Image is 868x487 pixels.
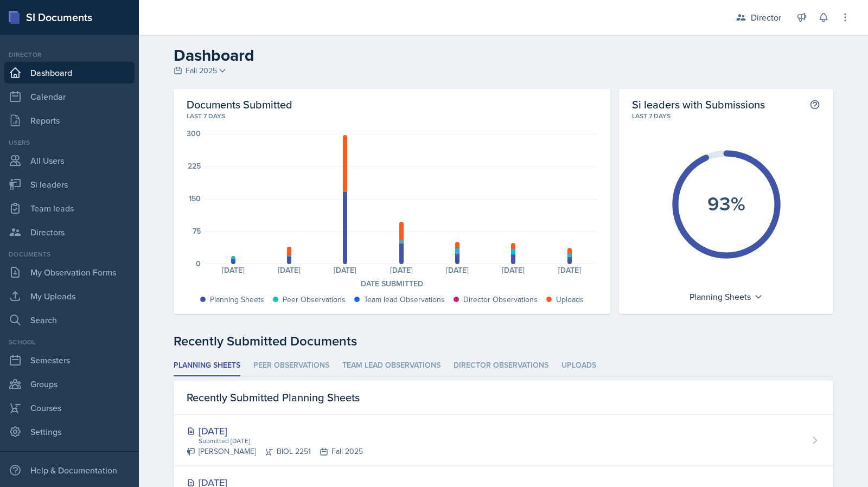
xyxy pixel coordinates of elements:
[632,98,765,111] h2: Si leaders with Submissions
[707,189,745,217] text: 93%
[4,50,135,60] div: Director
[4,421,135,443] a: Settings
[174,415,833,466] a: [DATE] Submitted [DATE] [PERSON_NAME]BIOL 2251Fall 2025
[187,278,597,290] div: Date Submitted
[196,260,201,267] div: 0
[4,337,135,347] div: School
[4,174,135,195] a: Si leaders
[556,294,584,305] div: Uploads
[4,459,135,481] div: Help & Documentation
[373,266,429,274] div: [DATE]
[454,355,548,376] li: Director Observations
[632,111,820,121] div: Last 7 days
[186,65,217,76] span: Fall 2025
[317,266,373,274] div: [DATE]
[197,436,363,446] div: Submitted [DATE]
[4,86,135,107] a: Calendar
[4,197,135,219] a: Team leads
[4,285,135,307] a: My Uploads
[751,11,781,24] div: Director
[4,309,135,331] a: Search
[4,150,135,171] a: All Users
[463,294,538,305] div: Director Observations
[187,446,363,457] div: [PERSON_NAME] BIOL 2251 Fall 2025
[4,261,135,283] a: My Observation Forms
[253,355,329,376] li: Peer Observations
[4,221,135,243] a: Directors
[205,266,261,274] div: [DATE]
[174,355,240,376] li: Planning Sheets
[4,373,135,395] a: Groups
[4,249,135,259] div: Documents
[174,46,833,65] h2: Dashboard
[174,331,833,351] div: Recently Submitted Documents
[188,162,201,170] div: 225
[193,227,201,235] div: 75
[174,381,833,415] div: Recently Submitted Planning Sheets
[342,355,441,376] li: Team lead Observations
[189,195,201,202] div: 150
[4,62,135,84] a: Dashboard
[429,266,485,274] div: [DATE]
[210,294,264,305] div: Planning Sheets
[541,266,597,274] div: [DATE]
[684,288,768,305] div: Planning Sheets
[364,294,445,305] div: Team lead Observations
[4,349,135,371] a: Semesters
[187,98,597,111] h2: Documents Submitted
[4,138,135,148] div: Users
[187,424,363,438] div: [DATE]
[486,266,541,274] div: [DATE]
[4,397,135,419] a: Courses
[283,294,346,305] div: Peer Observations
[261,266,317,274] div: [DATE]
[4,110,135,131] a: Reports
[561,355,596,376] li: Uploads
[187,130,201,137] div: 300
[187,111,597,121] div: Last 7 days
